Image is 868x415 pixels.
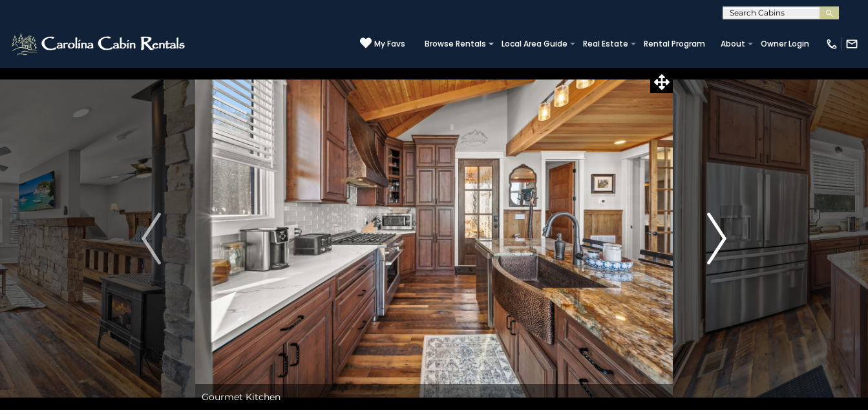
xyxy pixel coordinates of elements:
a: About [714,35,752,53]
span: My Favs [374,38,405,50]
img: arrow [142,213,161,264]
img: arrow [707,213,726,264]
img: phone-regular-white.png [825,37,838,50]
button: Next [673,67,761,410]
a: My Favs [360,37,405,50]
button: Previous [107,67,195,410]
div: Gourmet Kitchen [195,384,673,410]
a: Rental Program [637,35,712,53]
img: mail-regular-white.png [845,37,858,50]
a: Browse Rentals [418,35,492,53]
a: Real Estate [577,35,635,53]
a: Local Area Guide [495,35,574,53]
a: Owner Login [754,35,816,53]
img: White-1-2.png [10,31,189,57]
